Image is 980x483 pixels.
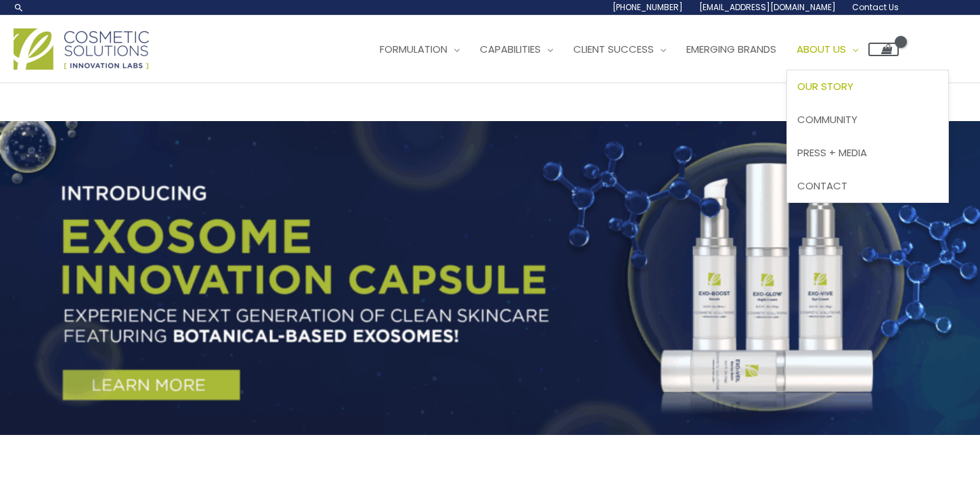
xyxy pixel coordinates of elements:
span: [EMAIL_ADDRESS][DOMAIN_NAME] [699,1,836,13]
a: Search icon link [14,2,24,13]
a: Community [787,103,948,137]
a: Our Story [787,70,948,103]
span: Client Success [573,42,654,56]
span: Contact Us [852,1,899,13]
a: Client Success [563,29,676,70]
a: Capabilities [470,29,563,70]
a: About Us [786,29,868,70]
span: Capabilities [480,42,541,56]
nav: Site Navigation [359,29,899,70]
span: Our Story [797,79,853,93]
span: Emerging Brands [686,42,776,56]
a: Formulation [370,29,470,70]
span: Community [797,112,857,127]
span: Press + Media [797,145,867,160]
a: Emerging Brands [676,29,786,70]
span: Formulation [380,42,447,56]
span: [PHONE_NUMBER] [612,1,683,13]
span: About Us [797,42,846,56]
a: Press + Media [787,136,948,169]
a: View Shopping Cart, empty [868,43,899,56]
img: Cosmetic Solutions Logo [14,28,149,70]
a: Contact [787,169,948,202]
span: Contact [797,179,847,193]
